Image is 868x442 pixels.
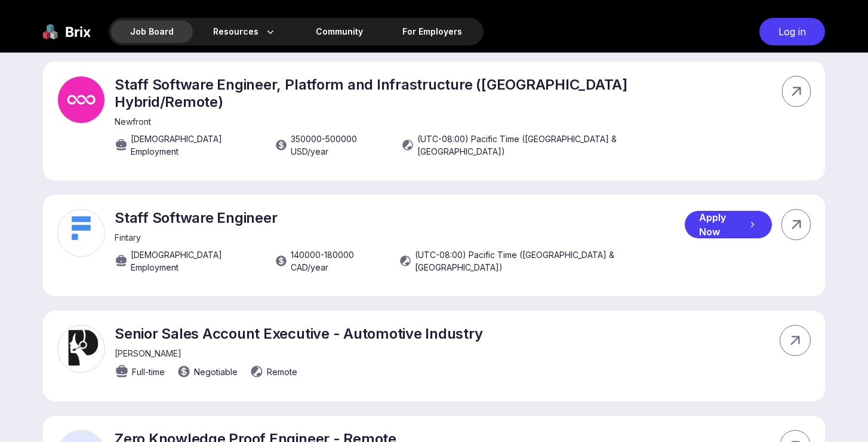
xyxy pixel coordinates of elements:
span: 140000 - 180000 CAD /year [291,248,387,274]
span: [DEMOGRAPHIC_DATA] Employment [131,248,262,274]
a: Log in [753,18,825,45]
p: Staff Software Engineer, Platform and Infrastructure ([GEOGRAPHIC_DATA] Hybrid/Remote) [115,76,687,110]
a: Community [297,20,382,43]
span: [PERSON_NAME] [115,348,181,358]
a: For Employers [383,20,481,43]
span: Negotiable [194,366,238,378]
span: [DEMOGRAPHIC_DATA] Employment [131,133,262,158]
p: Senior Sales Account Executive - Automotive Industry [115,325,483,342]
div: Apply Now [685,211,772,238]
span: Fintary [115,232,141,243]
span: Remote [267,366,297,378]
p: Staff Software Engineer [115,209,685,226]
span: 350000 - 500000 USD /year [291,133,389,158]
div: Log in [759,18,825,45]
a: Apply Now [685,211,781,238]
div: Job Board [111,20,193,43]
span: (UTC-08:00) Pacific Time ([GEOGRAPHIC_DATA] & [GEOGRAPHIC_DATA]) [415,248,684,274]
span: Full-time [132,366,165,378]
span: Newfront [115,116,151,127]
div: Resources [194,20,296,43]
span: (UTC-08:00) Pacific Time ([GEOGRAPHIC_DATA] & [GEOGRAPHIC_DATA]) [417,133,687,158]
